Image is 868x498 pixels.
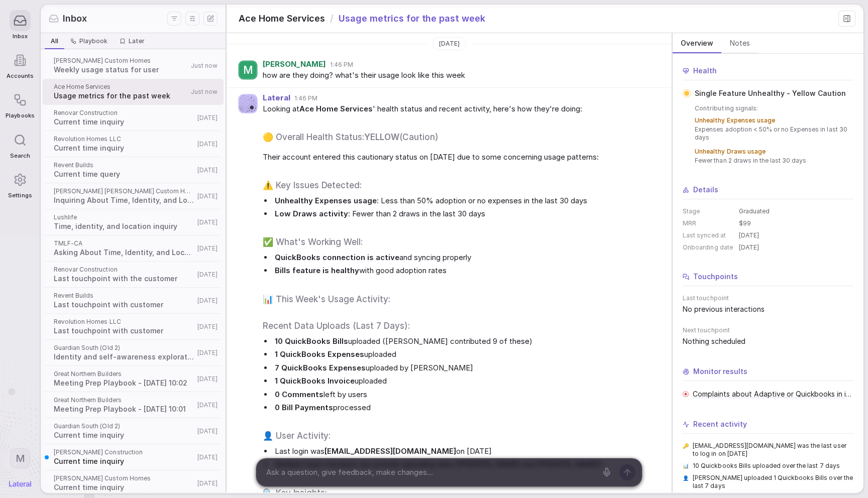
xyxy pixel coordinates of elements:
span: M [16,452,25,465]
span: Single Feature Unhealthy - Yellow Caution [695,88,846,98]
a: [PERSON_NAME] ConstructionCurrent time inquiry[DATE] [43,444,224,470]
span: Touchpoints [693,272,738,282]
strong: 10 QuickBooks Bills [275,336,348,346]
span: Revolution Homes LLC [54,135,194,143]
a: [PERSON_NAME] Custom HomesCurrent time inquiry[DATE] [43,470,224,496]
strong: QuickBooks connection is active [275,253,399,262]
h3: ✅ What's Working Well: [263,236,656,248]
li: processed [273,402,656,414]
a: Guardian South (Old 2)Identity and self-awareness exploration[DATE] [43,340,224,366]
span: [DATE] [197,140,218,148]
span: Recent activity [693,419,747,429]
li: uploaded [273,376,656,387]
span: [EMAIL_ADDRESS][DOMAIN_NAME] was the last user to log in on [DATE] [693,442,853,458]
span: [DATE] [197,271,218,279]
a: [PERSON_NAME] Custom HomesWeekly usage status for userJust now [43,53,224,79]
span: Lushlife [54,213,194,221]
span: Current time inquiry [54,117,194,127]
span: [DATE] [197,297,218,305]
strong: 0 Bill Payments [275,403,333,412]
span: Guardian South (Old 2) [54,344,194,352]
span: Last touchpoint with customer [54,300,194,310]
span: Meeting Prep Playbook - [DATE] 10:02 [54,378,194,388]
span: [DATE] [197,427,218,435]
span: 👤 [683,474,689,490]
span: [DATE] [197,479,218,487]
span: Last touchpoint with the customer [54,274,194,284]
span: Accounts [7,73,34,79]
span: 10 Quickbooks Bills uploaded over the last 7 days [693,462,839,470]
li: : Less than 50% adoption or no expenses in the last 30 days [273,195,656,207]
span: Current time query [54,169,194,179]
span: Monitor results [693,366,747,377]
span: [PERSON_NAME] Custom Homes [54,57,188,65]
span: Just now [191,62,218,70]
img: Lateral [9,481,31,487]
button: Filters [167,12,181,26]
span: [DATE] [197,401,218,409]
span: Current time inquiry [54,456,194,466]
span: [PERSON_NAME] [PERSON_NAME] Custom Homes [54,187,194,195]
span: 📊 [683,462,689,470]
a: Great Northern BuildersMeeting Prep Playbook - [DATE] 10:02[DATE] [43,366,224,392]
strong: Bills feature is healthy [275,266,359,275]
strong: Low Draws activity [275,209,348,218]
li: and syncing properly [273,252,656,264]
span: Current time inquiry [54,482,194,492]
dt: MRR [683,219,733,227]
span: Settings [8,192,32,199]
span: Unhealthy Expenses usage [695,116,853,125]
span: [DATE] [197,323,218,331]
a: Ace Home ServicesUsage metrics for the past weekJust now [43,79,224,105]
span: Guardian South (Old 2) [54,422,194,430]
span: Inbox [63,12,87,25]
strong: 1 QuickBooks Expenses [275,349,364,359]
span: Nothing scheduled [683,336,853,346]
a: Revolution Homes LLCCurrent time inquiry[DATE] [43,131,224,157]
span: Graduated [739,207,770,215]
a: Guardian South (Old 2)Current time inquiry[DATE] [43,418,224,444]
span: Last touchpoint [683,294,853,302]
a: [EMAIL_ADDRESS][DOMAIN_NAME] [324,446,456,457]
span: Inbox [13,33,28,40]
span: [DATE] [439,40,460,48]
strong: 0 Comments [275,390,323,399]
span: Playbooks [6,112,34,119]
span: Fewer than 2 draws in the last 30 days [695,157,806,165]
strong: 1 QuickBooks Invoice [275,376,355,386]
span: Search [10,153,30,159]
span: Details [693,185,718,195]
a: TMLF-CAAsking About Time, Identity, and Location[DATE] [43,235,224,262]
h2: 📊 This Week's Usage Activity: [263,293,656,306]
span: Asking About Time, Identity, and Location [54,247,194,258]
span: 1:46 PM [330,61,353,69]
span: Revent Builds [54,292,194,300]
span: / [330,12,334,25]
span: Weekly usage status for user [54,65,188,75]
li: uploaded ([PERSON_NAME] contributed 9 of these) [273,336,656,347]
span: [DATE] [197,244,218,253]
span: Identity and self-awareness exploration [54,352,194,362]
span: Later [129,37,145,45]
a: Complaints about Adaptive or Quickbooks in in-app comments [693,389,853,399]
span: Current time inquiry [54,430,194,440]
dt: Onboarding date [683,243,733,252]
span: Meeting Prep Playbook - [DATE] 10:01 [54,404,194,414]
li: with good adoption rates [273,265,656,277]
strong: Ace Home Services [299,104,373,113]
span: Unhealthy Draws usage [695,148,806,156]
strong: YELLOW [364,132,399,142]
span: Time, identity, and location inquiry [54,221,194,231]
span: Health [693,66,717,76]
li: Last login was on [DATE] [273,446,656,457]
a: Renovar ConstructionCurrent time inquiry[DATE] [43,105,224,131]
span: Playbook [79,37,107,45]
span: Inquiring About Time, Identity, and Location [54,195,194,205]
span: Last touchpoint with customer [54,326,194,336]
span: Contributing signals: [695,104,853,112]
h3: 👤 User Activity: [263,430,656,442]
span: [PERSON_NAME] Construction [54,448,194,456]
span: Looking at ' health status and recent activity, here's how they're doing: [263,103,656,115]
span: [DATE] [197,453,218,461]
li: uploaded by [PERSON_NAME] [273,362,656,374]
